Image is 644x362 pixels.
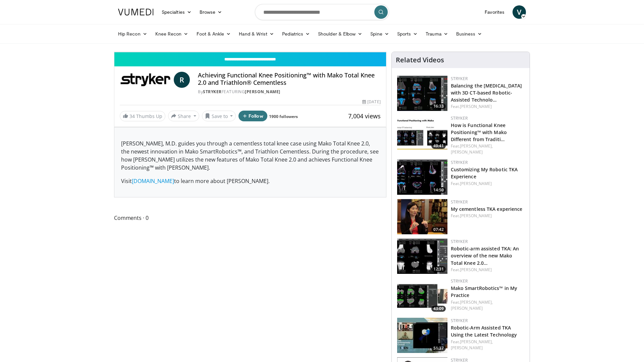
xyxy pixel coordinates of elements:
a: Robotic-Arm Assisted TKA Using the Latest Technology [451,324,517,338]
a: Stryker [451,115,468,121]
img: 3ed3d49b-c22b-49e8-bd74-1d9565e20b04.150x105_q85_crop-smart_upscale.jpg [397,239,447,274]
a: [PERSON_NAME] [460,104,492,109]
span: Visit [121,177,132,185]
a: [PERSON_NAME], [460,339,493,345]
a: 16:33 [397,76,447,111]
button: Save to [202,111,236,121]
div: Feat. [451,299,524,311]
div: Feat. [451,267,524,273]
div: [DATE] [362,99,380,105]
div: Feat. [451,181,524,187]
a: Knee Recon [151,27,193,41]
input: Search topics, interventions [255,4,389,20]
span: Comments 0 [114,214,386,222]
a: [PERSON_NAME], [460,299,493,305]
span: 51:37 [431,345,446,351]
a: Spine [366,27,393,41]
div: Feat. [451,339,524,351]
a: V [513,5,526,19]
a: Stryker [451,239,468,244]
span: 12:31 [431,266,446,272]
a: Stryker [451,76,468,81]
a: Hip Recon [114,27,151,41]
span: 16:33 [431,103,446,109]
span: 49:41 [431,143,446,149]
a: [PERSON_NAME] [451,149,483,155]
div: By FEATURING [198,89,380,95]
img: 4b492601-1f86-4970-ad60-0382e120d266.150x105_q85_crop-smart_upscale.jpg [397,199,447,234]
a: Pediatrics [278,27,314,41]
a: Sports [393,27,422,41]
img: e9d89239-f1e7-4003-95fd-cd6b4a6824e8.150x105_q85_crop-smart_upscale.jpg [397,318,447,353]
img: 26055920-f7a6-407f-820a-2bd18e419f3d.150x105_q85_crop-smart_upscale.jpg [397,160,447,195]
a: Favorites [481,5,508,19]
span: 14:50 [431,187,446,193]
a: Stryker [451,278,468,284]
img: VuMedi Logo [118,9,154,15]
a: [PERSON_NAME] [451,305,483,311]
a: 07:42 [397,199,447,234]
a: Stryker [203,89,222,95]
a: 14:50 [397,160,447,195]
img: Stryker [120,72,171,88]
img: ffdd9326-d8c6-4f24-b7c0-24c655ed4ab2.150x105_q85_crop-smart_upscale.jpg [397,115,447,150]
h4: Achieving Functional Knee Positioning™ with Mako Total Knee 2.0 and Triathlon® Cementless [198,72,380,86]
a: 1900 followers [269,114,298,119]
a: [PERSON_NAME] [245,89,280,95]
div: Feat. [451,213,524,219]
a: [DOMAIN_NAME] [132,177,174,185]
a: 43:09 [397,278,447,313]
a: [PERSON_NAME] [460,267,492,273]
a: Robotic-arm assisted TKA: An overview of the new Mako Total Knee 2.0… [451,245,519,266]
img: 6447fcf3-292f-4e91-9cb4-69224776b4c9.150x105_q85_crop-smart_upscale.jpg [397,278,447,313]
a: Stryker [451,318,468,323]
a: Shoulder & Elbow [314,27,366,41]
span: to learn more about [PERSON_NAME]. [174,177,270,185]
a: R [174,72,190,88]
a: Browse [196,5,226,19]
a: Trauma [422,27,452,41]
div: Feat. [451,143,524,155]
a: 51:37 [397,318,447,353]
a: Mako SmartRobotics™ in My Practice [451,285,518,298]
video-js: Video Player [114,52,386,52]
a: 12:31 [397,239,447,274]
a: [PERSON_NAME] [460,213,492,219]
a: Stryker [451,199,468,205]
button: Follow [238,111,267,121]
span: 7,004 views [348,112,381,120]
span: 43:09 [431,306,446,312]
div: Feat. [451,104,524,110]
span: 34 [129,113,135,119]
a: Foot & Ankle [193,27,235,41]
a: Specialties [158,5,196,19]
span: 07:42 [431,227,446,233]
a: How is Functional Knee Positioning™ with Mako Different from Traditi… [451,122,507,142]
a: Hand & Wrist [235,27,278,41]
a: Stryker [451,160,468,165]
button: Share [168,111,199,121]
a: My cementless TKA experience [451,206,523,212]
a: [PERSON_NAME] [451,345,483,351]
a: 34 Thumbs Up [120,111,165,121]
h4: Related Videos [396,56,444,64]
a: [PERSON_NAME] [460,181,492,186]
a: Customizing My Robotic TKA Experience [451,166,518,180]
a: 49:41 [397,115,447,150]
a: [PERSON_NAME], [460,143,493,149]
span: [PERSON_NAME], M.D. guides you through a cementless total knee case using Mako Total Knee 2.0, th... [121,140,379,171]
a: Business [452,27,486,41]
a: Balancing the [MEDICAL_DATA] with 3D CT-based Robotic-Assisted Technolo… [451,82,522,103]
img: aececb5f-a7d6-40bb-96d9-26cdf3a45450.150x105_q85_crop-smart_upscale.jpg [397,76,447,111]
